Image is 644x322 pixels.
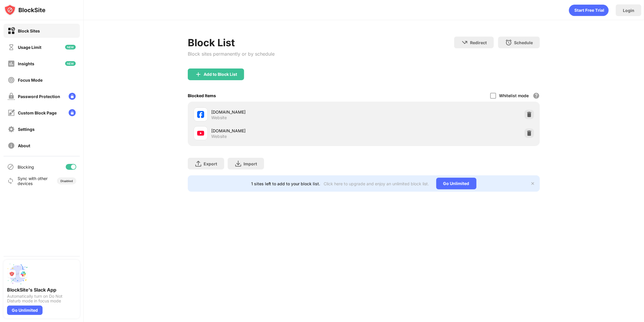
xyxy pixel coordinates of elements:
[188,93,216,98] div: Blocked Items
[8,44,15,51] img: time-usage-off.svg
[18,110,57,115] div: Custom Block Page
[569,4,609,16] div: animation
[7,263,28,285] img: push-slack.svg
[623,8,634,13] div: Login
[18,61,34,66] div: Insights
[436,178,476,189] div: Go Unlimited
[4,4,45,16] img: logo-blocksite.svg
[324,181,429,186] div: Click here to upgrade and enjoy an unlimited block list.
[7,287,76,293] div: BlockSite's Slack App
[8,93,15,100] img: password-protection-off.svg
[251,181,320,186] div: 1 sites left to add to your block list.
[188,37,275,49] div: Block List
[514,40,533,45] div: Schedule
[8,60,15,67] img: insights-off.svg
[211,134,227,139] div: Website
[18,176,48,186] div: Sync with other devices
[211,128,364,134] div: [DOMAIN_NAME]
[204,161,217,166] div: Export
[18,28,40,33] div: Block Sites
[69,109,76,116] img: lock-menu.svg
[244,161,257,166] div: Import
[18,165,34,169] div: Blocking
[65,45,76,49] img: new-icon.svg
[470,40,487,45] div: Redirect
[7,294,76,303] div: Automatically turn on Do Not Disturb mode in focus mode
[18,45,41,50] div: Usage Limit
[8,109,15,117] img: customize-block-page-off.svg
[7,163,14,170] img: blocking-icon.svg
[197,130,204,137] img: favicons
[197,111,204,118] img: favicons
[530,181,535,186] img: x-button.svg
[69,93,76,100] img: lock-menu.svg
[7,306,43,315] div: Go Unlimited
[18,94,60,99] div: Password Protection
[18,78,43,83] div: Focus Mode
[8,126,15,133] img: settings-off.svg
[499,93,529,98] div: Whitelist mode
[211,115,227,120] div: Website
[7,177,14,184] img: sync-icon.svg
[8,142,15,149] img: about-off.svg
[204,72,237,77] div: Add to Block List
[188,51,275,57] div: Block sites permanently or by schedule
[18,143,30,148] div: About
[8,76,15,84] img: focus-off.svg
[60,179,73,183] div: Disabled
[65,61,76,66] img: new-icon.svg
[211,109,364,115] div: [DOMAIN_NAME]
[8,27,15,35] img: block-on.svg
[18,127,35,132] div: Settings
